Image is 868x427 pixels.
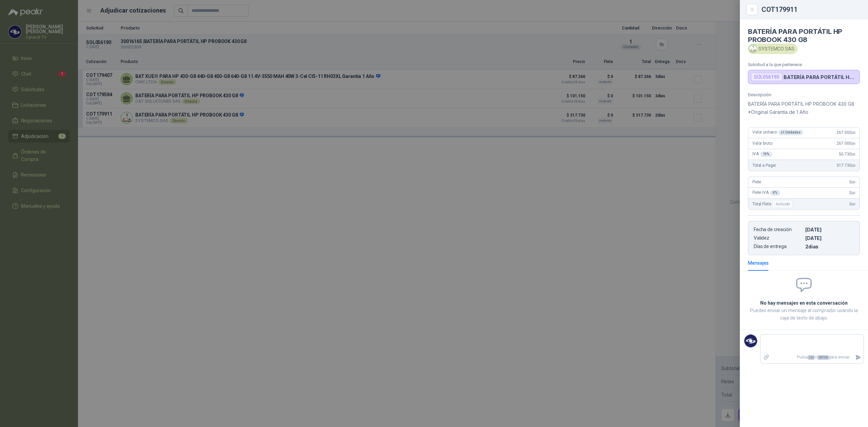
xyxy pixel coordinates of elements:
div: SYSTEMCO SAS [748,44,797,54]
label: Adjuntar archivos [761,351,772,363]
div: 0 % [770,190,780,196]
div: x 1 Unidades [778,130,803,135]
span: ,00 [851,131,855,135]
span: 317.730 [836,163,855,168]
p: Descripción [748,92,860,97]
span: 0 [849,202,855,206]
p: Solicitud a la que pertenece [748,62,860,67]
span: ,00 [851,202,855,206]
p: Pulsa + para enviar [772,351,853,363]
span: Flete [752,180,761,184]
span: Valor unitario [752,130,803,135]
span: 50.730 [839,152,855,157]
div: Incluido [772,200,793,208]
span: 267.000 [836,141,855,146]
span: ,00 [851,152,855,156]
p: [DATE] [805,235,854,241]
span: ,00 [851,191,855,195]
h2: No hay mensajes en esta conversación [748,299,860,307]
span: 0 [849,190,855,195]
button: Enviar [852,351,864,363]
span: Total Flete [752,200,794,208]
h4: BATERÍA PARA PORTÁTIL HP PROBOOK 430 G8 [748,27,860,44]
span: IVA [752,151,772,157]
div: COT179911 [762,6,860,13]
p: BATERÍA PARA PORTÁTIL HP PROBOOK 430 G8 [784,74,857,80]
span: 0 [849,180,855,184]
span: 267.000 [836,130,855,135]
img: Company Logo [749,45,757,53]
span: Total a Pagar [752,163,776,168]
button: Close [748,5,756,14]
p: 2 dias [805,244,854,249]
span: ,00 [851,142,855,145]
div: Mensajes [748,259,769,267]
span: ,00 [851,164,855,167]
p: [DATE] [805,227,854,232]
span: ENTER [817,355,829,360]
img: Company Logo [744,334,757,347]
p: Validez [754,235,803,241]
div: 19 % [760,151,772,157]
p: Fecha de creación [754,227,803,232]
span: ,00 [851,180,855,184]
p: Puedes enviar un mensaje al comprador usando la caja de texto de abajo. [748,307,860,322]
p: BATERÍA PARA PORTÁTIL HP PROBOOK 430 G8 *Original Garantía de 1 Año [748,100,860,116]
span: Ctrl [808,355,815,360]
span: Valor bruto [752,141,772,146]
p: Días de entrega [754,244,803,249]
span: Flete IVA [752,190,780,196]
div: SOL056190 [751,73,782,81]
